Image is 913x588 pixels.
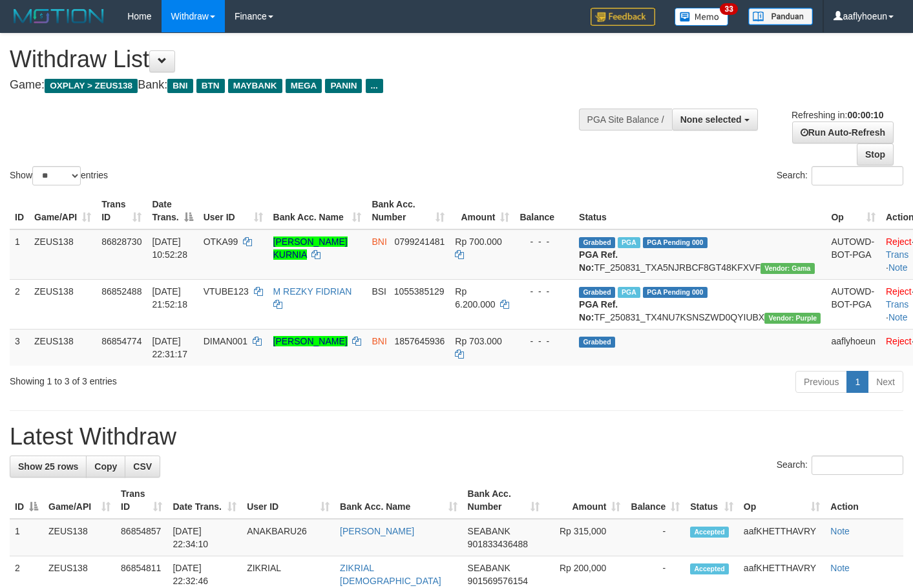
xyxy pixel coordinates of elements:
[29,193,96,229] th: Game/API: activate to sort column ascending
[519,285,569,298] div: - - -
[680,114,742,125] span: None selected
[826,329,881,366] td: aaflyhoeun
[43,519,116,556] td: ZEUS138
[826,279,881,329] td: AUTOWD-BOT-PGA
[625,519,685,556] td: -
[43,482,116,519] th: Game/API: activate to sort column ascending
[886,286,912,297] a: Reject
[888,312,908,322] a: Note
[792,121,894,143] a: Run Auto-Refresh
[847,110,883,120] strong: 00:00:10
[10,329,29,366] td: 3
[761,263,815,274] span: Vendor URL: https://trx31.1velocity.biz
[643,287,708,298] span: PGA Pending
[514,193,574,229] th: Balance
[579,237,615,248] span: Grabbed
[10,79,596,92] h4: Game: Bank:
[10,6,108,26] img: MOTION_logo.png
[826,193,881,229] th: Op: activate to sort column ascending
[625,482,685,519] th: Balance: activate to sort column ascending
[748,8,813,25] img: panduan.png
[29,229,96,280] td: ZEUS138
[152,236,187,260] span: [DATE] 10:52:28
[574,279,826,329] td: TF_250831_TX4NU7KSNSZWD0QYIUBX
[204,336,247,346] span: DIMAN001
[690,563,729,574] span: Accepted
[325,79,362,93] span: PANIN
[10,279,29,329] td: 2
[94,461,117,472] span: Copy
[777,166,903,185] label: Search:
[286,79,322,93] span: MEGA
[10,229,29,280] td: 1
[519,335,569,348] div: - - -
[857,143,894,165] a: Stop
[10,47,596,72] h1: Withdraw List
[273,286,352,297] a: M REZKY FIDRIAN
[196,79,225,93] span: BTN
[394,286,445,297] span: Copy 1055385129 to clipboard
[116,519,167,556] td: 86854857
[366,79,383,93] span: ...
[672,109,758,131] button: None selected
[394,236,445,247] span: Copy 0799241481 to clipboard
[18,461,78,472] span: Show 25 rows
[10,482,43,519] th: ID: activate to sort column descending
[455,286,495,310] span: Rp 6.200.000
[739,482,825,519] th: Op: activate to sort column ascending
[372,336,386,346] span: BNI
[545,519,625,556] td: Rp 315,000
[579,299,618,322] b: PGA Ref. No:
[152,336,187,359] span: [DATE] 22:31:17
[125,456,160,478] a: CSV
[886,236,912,247] a: Reject
[204,286,249,297] span: VTUBE123
[242,482,335,519] th: User ID: activate to sort column ascending
[204,236,238,247] span: OTKA99
[579,109,672,131] div: PGA Site Balance /
[242,519,335,556] td: ANAKBARU26
[340,526,414,536] a: [PERSON_NAME]
[455,336,501,346] span: Rp 703.000
[825,482,903,519] th: Action
[545,482,625,519] th: Amount: activate to sort column ascending
[468,576,528,586] span: Copy 901569576154 to clipboard
[643,237,708,248] span: PGA Pending
[574,193,826,229] th: Status
[468,563,510,573] span: SEABANK
[450,193,514,229] th: Amount: activate to sort column ascending
[167,482,242,519] th: Date Trans.: activate to sort column ascending
[228,79,282,93] span: MAYBANK
[133,461,152,472] span: CSV
[32,166,81,185] select: Showentries
[29,279,96,329] td: ZEUS138
[574,229,826,280] td: TF_250831_TXA5NJRBCF8GT48KFXVF
[888,262,908,273] a: Note
[86,456,125,478] a: Copy
[10,424,903,450] h1: Latest Withdraw
[147,193,198,229] th: Date Trans.: activate to sort column descending
[273,236,348,260] a: [PERSON_NAME] KURNIA
[198,193,268,229] th: User ID: activate to sort column ascending
[29,329,96,366] td: ZEUS138
[101,336,142,346] span: 86854774
[10,456,87,478] a: Show 25 rows
[579,287,615,298] span: Grabbed
[618,237,640,248] span: Marked by aafsreyleap
[846,371,868,393] a: 1
[268,193,367,229] th: Bank Acc. Name: activate to sort column ascending
[335,482,462,519] th: Bank Acc. Name: activate to sort column ascending
[372,286,386,297] span: BSI
[519,235,569,248] div: - - -
[455,236,501,247] span: Rp 700.000
[764,313,821,324] span: Vendor URL: https://trx4.1velocity.biz
[340,563,441,586] a: ZIKRIAL [DEMOGRAPHIC_DATA]
[579,249,618,273] b: PGA Ref. No:
[468,539,528,549] span: Copy 901833436488 to clipboard
[463,482,545,519] th: Bank Acc. Number: activate to sort column ascending
[579,337,615,348] span: Grabbed
[273,336,348,346] a: [PERSON_NAME]
[812,166,903,185] input: Search:
[826,229,881,280] td: AUTOWD-BOT-PGA
[777,456,903,475] label: Search:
